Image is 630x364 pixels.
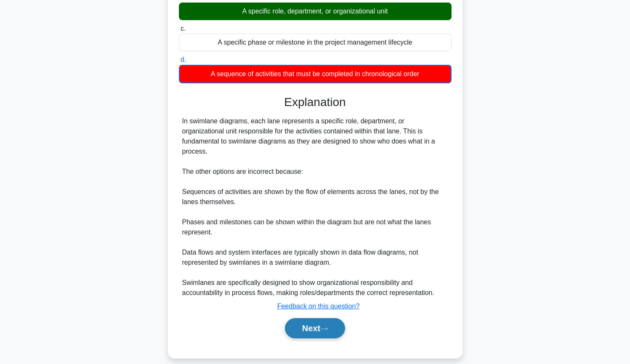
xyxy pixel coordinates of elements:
[179,65,452,83] div: A sequence of activities that must be completed in chronological order
[179,34,452,51] div: A specific phase or milestone in the project management lifecycle
[277,303,360,310] a: Feedback on this question?
[184,95,447,109] h3: Explanation
[181,25,186,32] span: c.
[179,3,452,20] div: A specific role, department, or organizational unit
[181,56,186,63] span: d.
[182,116,448,298] div: In swimlane diagrams, each lane represents a specific role, department, or organizational unit re...
[285,318,345,338] button: Next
